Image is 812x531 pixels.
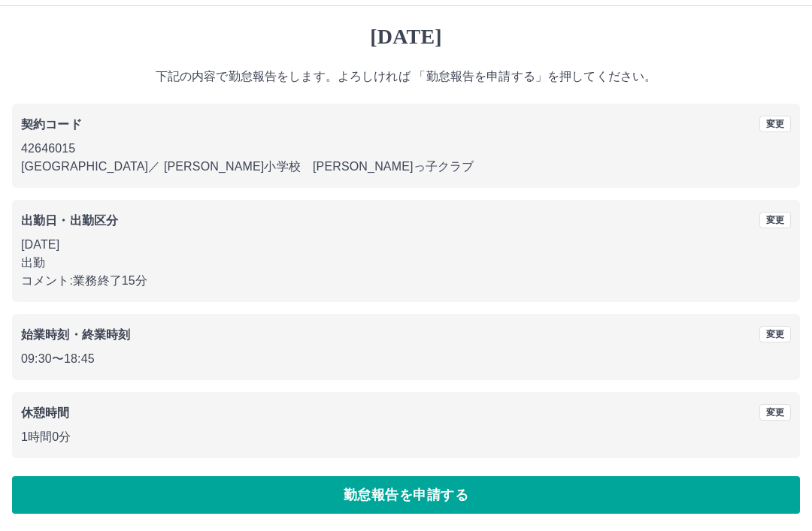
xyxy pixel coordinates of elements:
[759,212,791,228] button: 変更
[759,404,791,421] button: 変更
[21,254,791,272] p: 出勤
[21,428,791,446] p: 1時間0分
[21,328,130,341] b: 始業時刻・終業時刻
[21,214,118,227] b: 出勤日・出勤区分
[21,118,82,131] b: 契約コード
[12,476,800,514] button: 勤怠報告を申請する
[12,68,800,86] p: 下記の内容で勤怠報告をします。よろしければ 「勤怠報告を申請する」を押してください。
[12,24,800,50] h1: [DATE]
[759,326,791,342] button: 変更
[21,406,70,419] b: 休憩時間
[21,350,791,368] p: 09:30 〜 18:45
[21,272,791,290] p: コメント: 業務終了15分
[21,140,791,158] p: 42646015
[759,116,791,132] button: 変更
[21,236,791,254] p: [DATE]
[21,158,791,176] p: [GEOGRAPHIC_DATA] ／ [PERSON_NAME]小学校 [PERSON_NAME]っ子クラブ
